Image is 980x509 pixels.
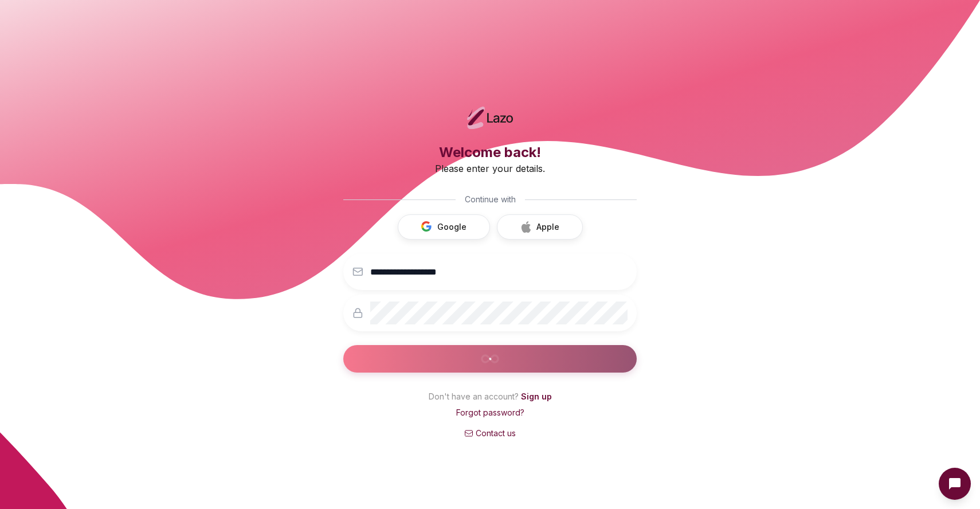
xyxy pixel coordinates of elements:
[343,428,637,439] a: Contact us
[465,194,516,205] span: Continue with
[343,143,637,162] h3: Welcome back!
[343,391,637,407] p: Don't have an account?
[497,214,583,240] button: Apple
[343,162,637,175] p: Please enter your details.
[939,468,971,500] button: Open Intercom messenger
[521,391,552,401] a: Sign up
[398,214,490,240] button: Google
[456,408,524,417] a: Forgot password?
